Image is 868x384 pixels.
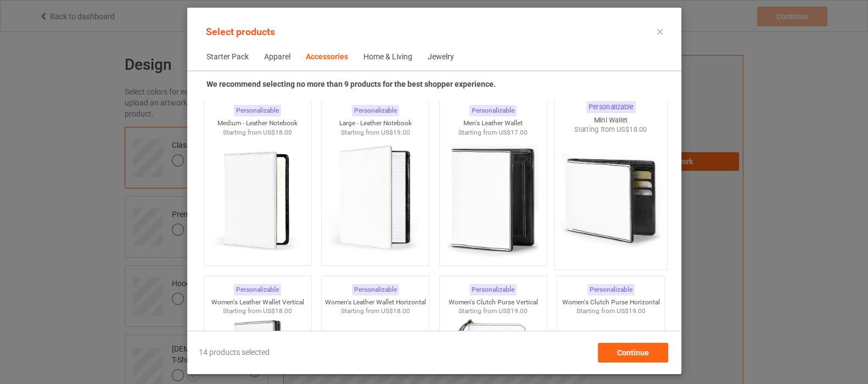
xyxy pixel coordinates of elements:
div: Personalizable [234,105,281,116]
div: Women's Leather Wallet Horizontal [322,298,429,307]
div: Starting from [204,128,311,137]
img: regular.jpg [559,135,662,264]
span: US$17.00 [499,129,528,136]
div: Women's Clutch Purse Vertical [439,298,546,307]
div: Personalizable [586,101,635,113]
div: Home & Living [363,52,412,63]
div: Personalizable [351,284,399,296]
div: Starting from [322,307,429,316]
div: Women's Clutch Purse Horizontal [557,298,664,307]
strong: We recommend selecting no more than 9 products for the best shopper experience. [206,80,496,88]
span: US$19.00 [616,307,645,315]
div: Personalizable [587,284,634,296]
span: US$18.00 [617,126,647,134]
span: Starter Pack [199,44,256,70]
div: Large - Leather Notebook [322,119,429,128]
div: Starting from [555,125,667,135]
div: Men's Leather Wallet [439,119,546,128]
div: Starting from [439,307,546,316]
span: Continue [617,348,648,357]
div: Continue [597,343,668,363]
div: Personalizable [469,105,517,116]
div: Accessories [306,52,348,63]
span: US$19.00 [499,307,528,315]
div: Medium - Leather Notebook [204,119,311,128]
div: Jewelry [428,52,454,63]
div: Starting from [322,128,429,137]
img: regular.jpg [444,137,542,260]
div: Apparel [264,52,290,63]
div: Personalizable [234,284,281,296]
span: 14 products selected [199,347,270,358]
div: Starting from [557,307,664,316]
span: Select products [206,26,275,37]
div: Personalizable [469,284,517,296]
img: regular.jpg [326,137,424,260]
div: Personalizable [351,105,399,116]
span: US$18.00 [263,307,292,315]
div: Starting from [439,128,546,137]
span: US$18.00 [263,129,292,136]
img: regular.jpg [208,137,306,260]
div: Mini Wallet [555,115,667,125]
span: US$18.00 [380,307,410,315]
div: Starting from [204,307,311,316]
span: US$19.00 [380,129,410,136]
div: Women's Leather Wallet Vertical [204,298,311,307]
